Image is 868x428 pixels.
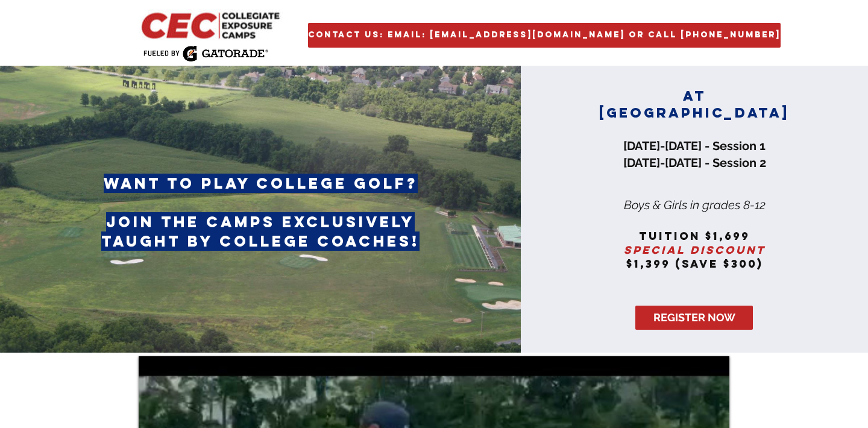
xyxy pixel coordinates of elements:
a: REGISTER NOW [635,306,753,330]
span: Boys & Girls in grades 8-12 [624,198,766,212]
span: AT [GEOGRAPHIC_DATA] [599,87,790,121]
span: $1,399 (save $300) [626,257,763,271]
span: want to play college golf? [104,174,418,193]
img: Fueled by Gatorade.png [143,45,268,61]
span: Contact Us: Email: [EMAIL_ADDRESS][DOMAIN_NAME] or Call [PHONE_NUMBER] [308,30,781,40]
a: Contact Us: Email: golf@collegiatecamps.com or Call 954 482 4979 [308,23,781,48]
span: join the camps exclusively taught by college coaches! [101,212,420,251]
span: special discount [624,243,766,257]
img: CEC Logo Primary_edited.jpg [139,9,285,40]
span: REGISTER NOW [653,310,735,325]
span: tuition $1,699 [639,229,750,243]
span: [DATE]-[DATE] - Session 1 [DATE]-[DATE] - Session 2 [623,139,766,170]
